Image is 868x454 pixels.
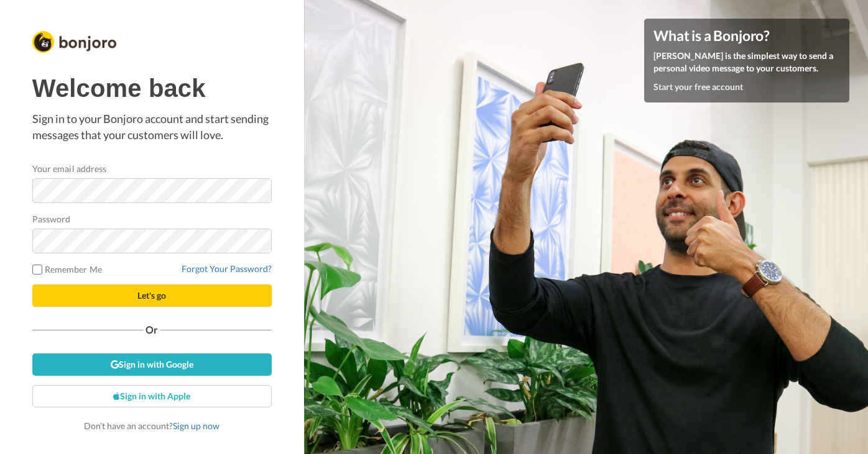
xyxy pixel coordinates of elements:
[173,420,219,431] a: Sign up now
[137,290,166,301] span: Let's go
[32,111,272,143] p: Sign in to your Bonjoro account and start sending messages that your customers will love.
[32,212,71,225] label: Password
[32,263,102,276] label: Remember Me
[653,28,840,43] h4: What is a Bonjoro?
[143,325,160,334] span: Or
[32,284,272,307] button: Let's go
[653,81,743,92] a: Start your free account
[32,75,272,102] h1: Welcome back
[32,162,106,175] label: Your email address
[182,263,272,274] a: Forgot Your Password?
[32,385,272,407] a: Sign in with Apple
[32,265,42,275] input: Remember Me
[653,50,840,75] p: [PERSON_NAME] is the simplest way to send a personal video message to your customers.
[84,420,219,431] span: Don’t have an account?
[32,353,272,376] a: Sign in with Google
